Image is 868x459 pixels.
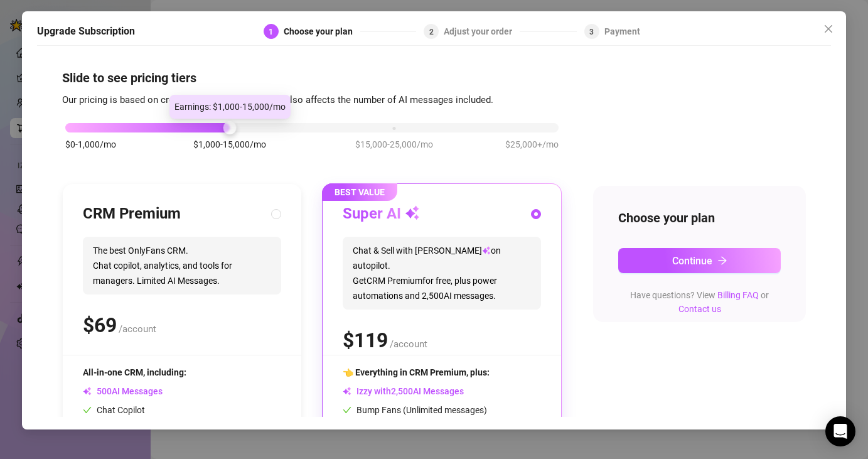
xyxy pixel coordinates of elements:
[119,323,156,335] span: /account
[672,255,712,267] span: Continue
[818,19,839,39] button: Close
[343,386,464,396] span: Izzy with AI Messages
[604,24,640,39] div: Payment
[83,313,117,337] span: $
[630,290,769,314] span: Have questions? View or
[618,209,781,227] h4: Choose your plan
[343,405,487,415] span: Bump Fans (Unlimited messages)
[83,406,92,414] span: check
[343,328,388,352] span: $
[284,24,360,39] div: Choose your plan
[343,204,420,224] h3: Super AI
[444,24,520,39] div: Adjust your order
[589,28,594,36] span: 3
[717,290,759,300] a: Billing FAQ
[823,24,833,34] span: close
[322,183,397,201] span: BEST VALUE
[390,338,427,350] span: /account
[717,256,727,266] span: arrow-right
[429,28,434,36] span: 2
[83,237,281,294] span: The best OnlyFans CRM. Chat copilot, analytics, and tools for managers. Limited AI Messages.
[618,248,781,273] button: Continuearrow-right
[62,69,806,87] h4: Slide to see pricing tiers
[62,94,493,105] span: Our pricing is based on creator's monthly earnings. It also affects the number of AI messages inc...
[169,95,291,119] div: Earnings: $1,000-15,000/mo
[343,406,351,414] span: check
[818,24,839,34] span: Close
[193,138,266,151] span: $1,000-15,000/mo
[825,416,855,446] div: Open Intercom Messenger
[83,367,186,377] span: All-in-one CRM, including:
[355,138,433,151] span: $15,000-25,000/mo
[269,28,273,36] span: 1
[83,405,145,415] span: Chat Copilot
[343,367,490,377] span: 👈 Everything in CRM Premium, plus:
[505,138,559,151] span: $25,000+/mo
[65,138,116,151] span: $0-1,000/mo
[83,386,163,396] span: AI Messages
[678,304,721,314] a: Contact us
[37,24,135,39] h5: Upgrade Subscription
[83,204,181,224] h3: CRM Premium
[343,237,541,310] span: Chat & Sell with [PERSON_NAME] on autopilot. Get CRM Premium for free, plus power automations and...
